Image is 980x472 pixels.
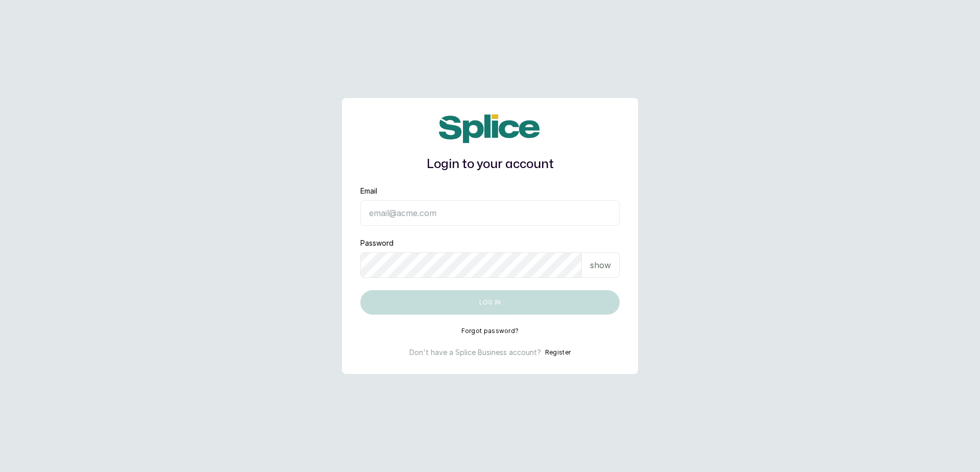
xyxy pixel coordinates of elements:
[360,186,377,196] label: Email
[360,200,620,226] input: email@acme.com
[545,347,571,358] button: Register
[360,155,620,174] h1: Login to your account
[360,238,394,248] label: Password
[409,347,541,358] p: Don't have a Splice Business account?
[360,290,620,315] button: Log in
[590,259,611,271] p: show
[461,327,519,335] button: Forgot password?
